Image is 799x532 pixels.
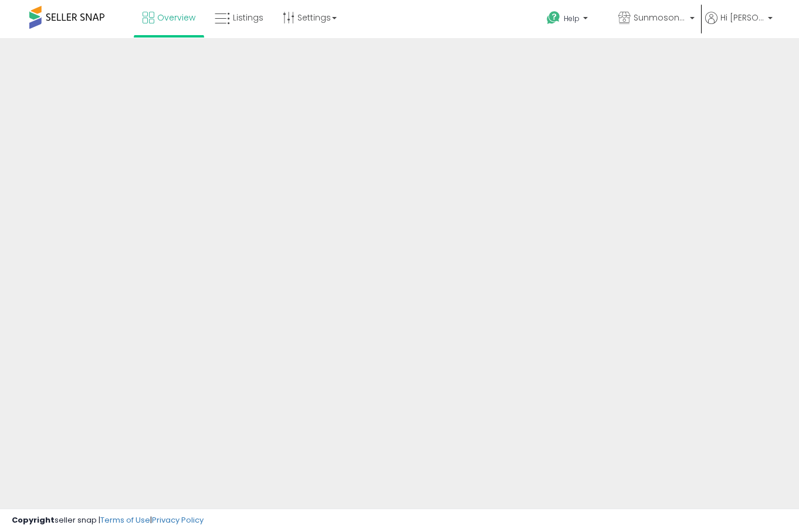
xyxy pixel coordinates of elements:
span: Listings [233,12,263,23]
div: seller snap | | [12,515,204,526]
a: Hi [PERSON_NAME] [705,12,773,38]
a: Terms of Use [100,514,150,526]
i: Get Help [546,11,561,25]
span: Sunmoson1013 Llc [634,12,686,23]
span: Help [564,13,580,23]
strong: Copyright [12,514,55,526]
span: Overview [157,12,195,23]
a: Help [537,2,608,38]
a: Privacy Policy [152,514,204,526]
span: Hi [PERSON_NAME] [720,12,764,23]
